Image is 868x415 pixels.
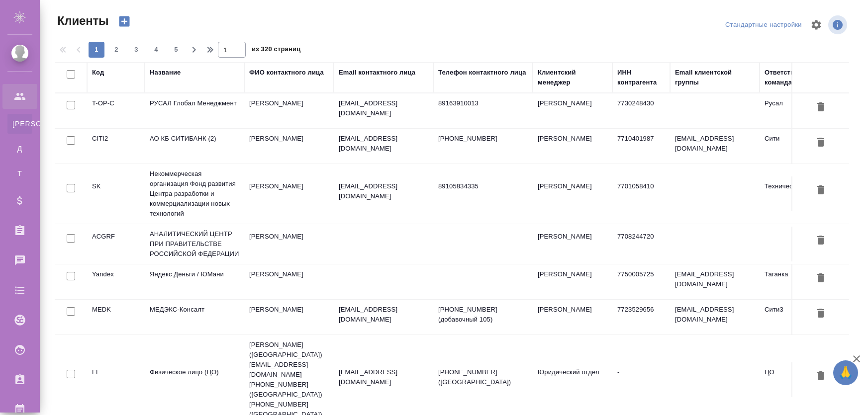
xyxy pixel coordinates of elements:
a: [PERSON_NAME] [7,114,32,134]
td: [EMAIL_ADDRESS][DOMAIN_NAME] [670,129,760,164]
p: [EMAIL_ADDRESS][DOMAIN_NAME] [339,181,428,201]
td: [PERSON_NAME] [244,300,334,334]
span: Настроить таблицу [804,13,828,37]
button: 4 [148,42,164,58]
td: ACGRF [87,227,145,261]
td: МЕДЭКС-Консалт [145,300,244,334]
td: FL [87,362,145,397]
td: SK [87,176,145,211]
span: 5 [168,45,184,55]
td: [EMAIL_ADDRESS][DOMAIN_NAME] [670,264,760,299]
td: 7701058410 [612,176,670,211]
div: ФИО контактного лица [249,68,324,78]
td: РУСАЛ Глобал Менеджмент [145,93,244,128]
td: 7708244720 [612,227,670,261]
td: [PERSON_NAME] [533,93,612,128]
p: [EMAIL_ADDRESS][DOMAIN_NAME] [339,134,428,154]
td: Физическое лицо (ЦО) [145,362,244,397]
td: [PERSON_NAME] [244,129,334,164]
td: 7750005725 [612,264,670,299]
p: [EMAIL_ADDRESS][DOMAIN_NAME] [339,367,428,387]
td: [PERSON_NAME] [533,264,612,299]
td: [PERSON_NAME] [533,176,612,211]
td: Yandex [87,264,145,299]
td: Некоммерческая организация Фонд развития Центра разработки и коммерциализации новых технологий [145,164,244,224]
td: АО КБ СИТИБАНК (2) [145,129,244,164]
td: T-OP-C [87,93,145,128]
button: Удалить [812,98,829,117]
span: 🙏 [837,362,854,383]
button: 3 [128,42,144,58]
td: [PERSON_NAME] [533,129,612,164]
div: split button [723,17,804,33]
span: Посмотреть информацию [828,15,849,34]
p: [EMAIL_ADDRESS][DOMAIN_NAME] [339,305,428,325]
button: Удалить [812,367,829,386]
button: Удалить [812,232,829,250]
div: Ответственная команда [765,68,834,87]
td: 7723529656 [612,300,670,334]
td: Технический [760,176,839,211]
td: [EMAIL_ADDRESS][DOMAIN_NAME] [670,300,760,334]
button: 5 [168,42,184,58]
td: [PERSON_NAME] [244,264,334,299]
td: Юридический отдел [533,362,612,397]
button: Удалить [812,269,829,288]
td: [PERSON_NAME] [533,300,612,334]
td: MEDK [87,300,145,334]
p: 89163910013 [438,98,528,108]
button: Удалить [812,134,829,152]
button: Удалить [812,305,829,323]
span: Т [12,168,27,178]
p: [EMAIL_ADDRESS][DOMAIN_NAME] [339,98,428,118]
button: 2 [108,42,124,58]
td: CITI2 [87,129,145,164]
td: 7710401987 [612,129,670,164]
td: Сити [760,129,839,164]
td: ЦО [760,362,839,397]
div: Email клиентской группы [675,68,755,87]
div: ИНН контрагента [617,68,665,87]
span: [PERSON_NAME] [12,119,27,129]
p: [PHONE_NUMBER] (добавочный 105) [438,305,528,325]
td: [PERSON_NAME] [533,227,612,261]
span: 3 [128,45,144,55]
div: Код [92,68,104,78]
td: Таганка [760,264,839,299]
button: 🙏 [833,360,858,385]
td: [PERSON_NAME] [244,93,334,128]
td: [PERSON_NAME] [244,227,334,261]
p: [PHONE_NUMBER] [438,134,528,144]
div: Телефон контактного лица [438,68,526,78]
span: Д [12,144,27,154]
td: 7730248430 [612,93,670,128]
a: Д [7,139,32,159]
div: Название [150,68,181,78]
div: Email контактного лица [339,68,415,78]
td: - [612,362,670,397]
td: Сити3 [760,300,839,334]
td: Русал [760,93,839,128]
p: [PHONE_NUMBER] ([GEOGRAPHIC_DATA]) [438,367,528,387]
td: Яндекс Деньги / ЮМани [145,264,244,299]
span: Клиенты [55,13,108,29]
span: из 320 страниц [252,43,300,58]
button: Создать [112,13,136,30]
span: 4 [148,45,164,55]
button: Удалить [812,181,829,200]
a: Т [7,164,32,183]
div: Клиентский менеджер [538,68,607,87]
p: 89105834335 [438,181,528,191]
td: [PERSON_NAME] [244,176,334,211]
td: АНАЛИТИЧЕСКИЙ ЦЕНТР ПРИ ПРАВИТЕЛЬСТВЕ РОССИЙСКОЙ ФЕДЕРАЦИИ [145,224,244,264]
span: 2 [108,45,124,55]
